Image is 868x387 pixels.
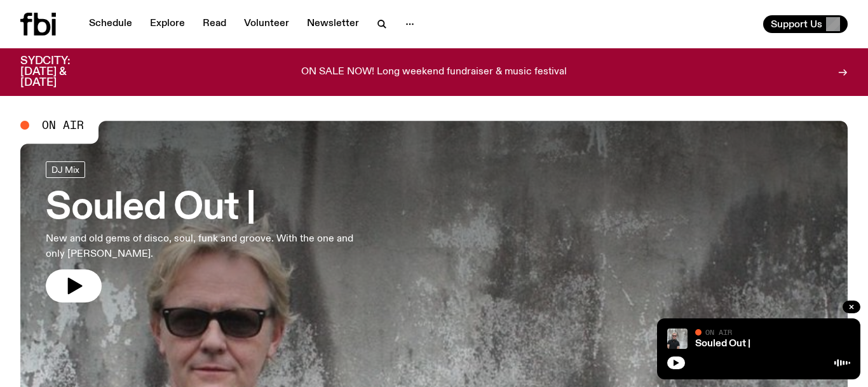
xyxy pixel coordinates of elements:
[46,191,371,226] h3: Souled Out |
[236,15,297,33] a: Volunteer
[301,67,567,78] p: ON SALE NOW! Long weekend fundraiser & music festival
[20,56,102,88] h3: SYDCITY: [DATE] & [DATE]
[667,329,688,349] img: Stephen looks directly at the camera, wearing a black tee, black sunglasses and headphones around...
[695,339,750,349] a: Souled Out |
[46,161,371,302] a: Souled Out |New and old gems of disco, soul, funk and groove. With the one and only [PERSON_NAME].
[51,165,79,174] span: DJ Mix
[42,119,84,131] span: On Air
[763,15,848,33] button: Support Us
[46,231,371,262] p: New and old gems of disco, soul, funk and groove. With the one and only [PERSON_NAME].
[195,15,234,33] a: Read
[46,161,85,178] a: DJ Mix
[771,18,822,30] span: Support Us
[299,15,367,33] a: Newsletter
[705,328,732,336] span: On Air
[81,15,140,33] a: Schedule
[142,15,193,33] a: Explore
